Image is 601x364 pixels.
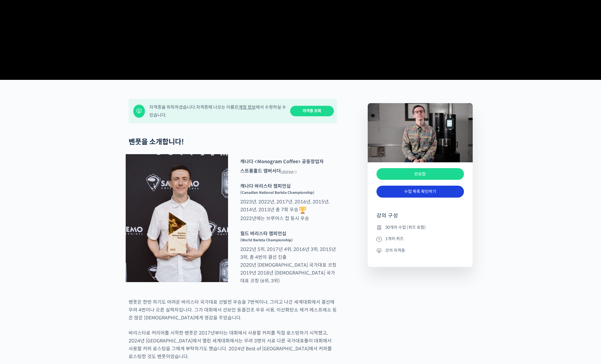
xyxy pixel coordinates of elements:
a: 설정 [75,185,112,199]
a: 수업 목록 확인하기 [376,186,464,198]
span: 1 [59,184,61,189]
div: 자격증을 취득하셨습니다. 자격증에 나오는 이름은 에서 수정하실 수 있습니다. [149,103,286,119]
sub: (2023년~) [281,170,297,174]
p: 2022년 5위, 2017년 4위, 2016년 3위, 2015년 3위, 총 4번의 결선 진출 2020년 [DEMOGRAPHIC_DATA] 국가대표 코칭 2019년 2018년 ... [237,230,340,285]
div: 완료함 [376,168,464,180]
strong: 월드 바리스타 챔피언십 [240,231,286,237]
li: 30개의 수업 (퀴즈 포함) [376,224,464,231]
strong: 스트롱홀드 앰버서더 [240,168,281,174]
a: 1대화 [38,185,75,199]
strong: 캐나다 바리스타 챔피언십 [240,183,291,189]
span: 설정 [90,194,97,198]
a: 자격증 조회 [290,106,334,117]
h4: 강의 구성 [376,212,464,224]
a: 계정 정보 [239,104,256,110]
span: 홈 [18,194,22,198]
sup: (World Barista Championship) [240,238,293,242]
a: 홈 [2,185,38,199]
li: 1개의 퀴즈 [376,235,464,242]
h2: 벤풋을 소개합니다! [129,138,337,146]
p: 2023년, 2022년, 2017년, 2016년, 2015년, 2014년, 2013년 총 7회 우승 2022년에는 브루어스 컵 동시 우승 [237,182,340,222]
strong: 캐나다 <Monogram Coffee> 공동창업자 [240,159,324,165]
p: 벤풋은 한번 하기도 어려운 바리스타 국가대표 선발전 우승을 7번씩이나, 그리고 나간 세계대회에서 결선에 무려 4번이나 오른 실력자입니다. 그가 대회에서 선보인 동결건조 우유 ... [129,298,337,322]
p: 바리스타로 커리어를 시작한 벤풋은 2017년부터는 대회에서 사용할 커피를 직접 로스팅하기 시작했고, 2024년 [GEOGRAPHIC_DATA]에서 열린 세계대회에서는 무려 3... [129,329,337,361]
li: 강의 자격증 [376,247,464,254]
img: 🏆 [299,207,306,214]
sup: (Canadian National Barista Championship) [240,190,314,195]
span: 대화 [53,194,60,198]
